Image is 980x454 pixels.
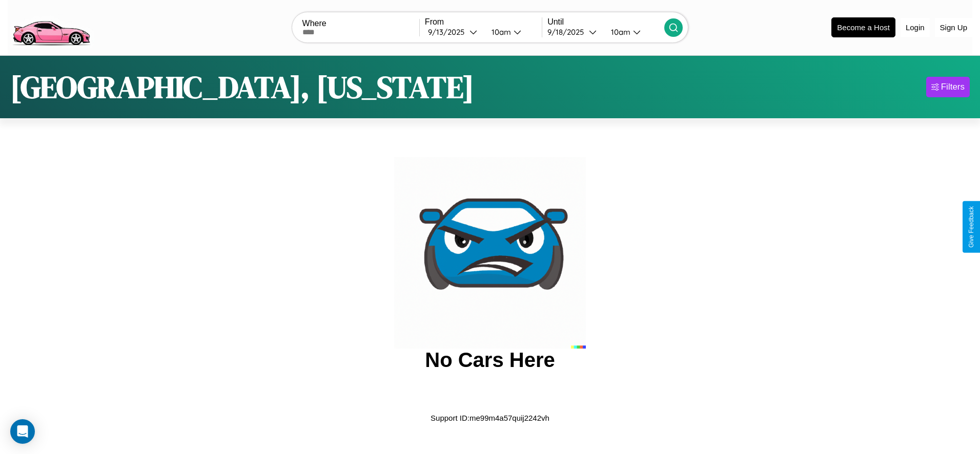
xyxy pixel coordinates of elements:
div: Filters [941,82,965,92]
button: Filters [926,77,970,97]
button: Login [901,18,930,37]
button: 10am [603,27,664,37]
div: 10am [606,27,633,37]
div: 9 / 13 / 2025 [428,27,469,37]
button: 9/13/2025 [425,27,483,37]
h2: No Cars Here [425,349,555,372]
div: 10am [486,27,514,37]
div: 9 / 18 / 2025 [547,27,589,37]
label: From [425,17,542,27]
button: Sign Up [935,18,972,37]
div: Open Intercom Messenger [10,419,35,444]
button: 10am [483,27,542,37]
label: Until [547,17,664,27]
img: car [394,157,586,349]
p: Support ID: me99m4a57quij2242vh [431,411,549,425]
div: Give Feedback [968,206,975,248]
label: Where [302,19,419,28]
button: Become a Host [831,17,895,37]
img: logo [8,5,94,48]
h1: [GEOGRAPHIC_DATA], [US_STATE] [10,66,474,108]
